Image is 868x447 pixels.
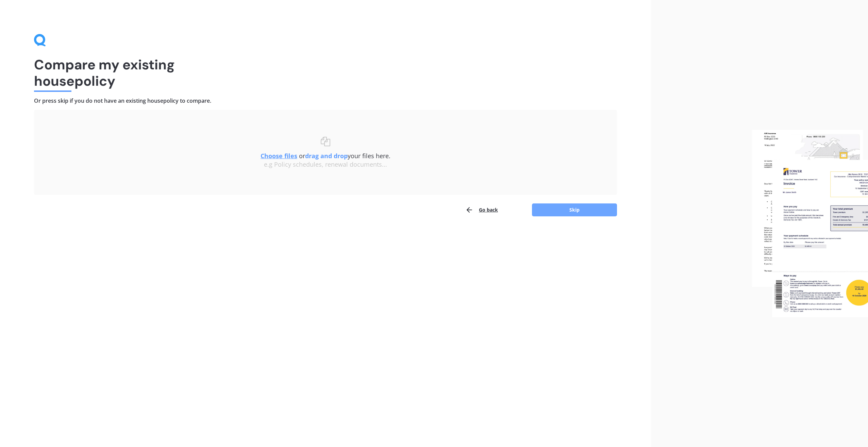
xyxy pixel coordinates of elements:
[48,161,603,168] div: e.g Policy schedules, renewal documents...
[261,152,390,160] span: or your files here.
[305,152,348,160] b: drag and drop
[752,130,868,317] img: files.webp
[261,152,297,160] u: Choose files
[34,56,617,89] h1: Compare my existing house policy
[532,203,617,216] button: Skip
[34,97,617,104] h4: Or press skip if you do not have an existing house policy to compare.
[465,203,498,217] button: Go back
